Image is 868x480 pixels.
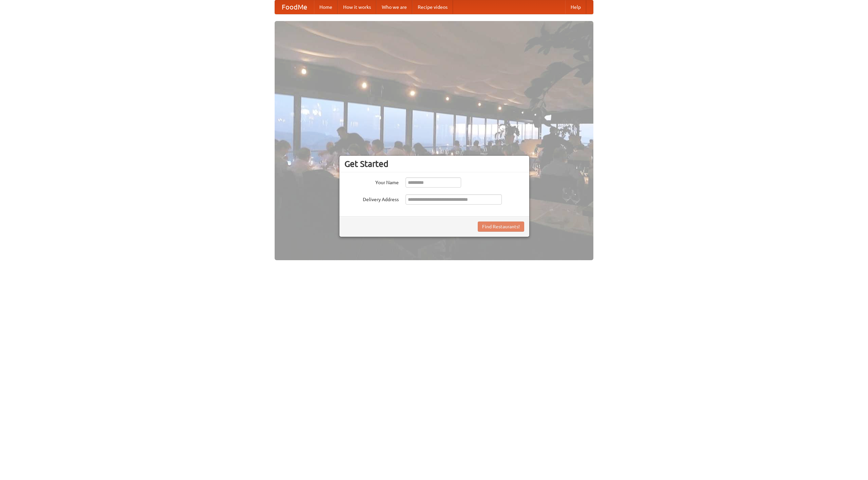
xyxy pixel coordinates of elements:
a: FoodMe [275,0,314,14]
label: Your Name [344,177,399,186]
a: Who we are [376,0,412,14]
button: Find Restaurants! [478,222,524,232]
h3: Get Started [344,159,524,169]
a: Recipe videos [412,0,453,14]
a: Help [565,0,586,14]
a: How it works [338,0,376,14]
label: Delivery Address [344,194,399,203]
a: Home [314,0,338,14]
